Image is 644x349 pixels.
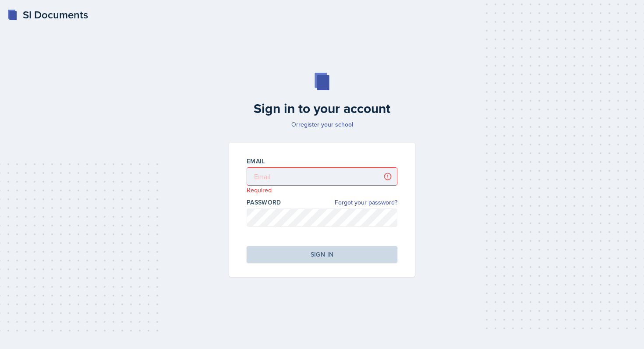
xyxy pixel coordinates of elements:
[335,198,397,207] a: Forgot your password?
[247,157,265,166] label: Email
[247,186,397,194] p: Required
[224,101,420,116] h2: Sign in to your account
[311,250,333,259] div: Sign in
[247,167,397,186] input: Email
[7,7,88,23] a: SI Documents
[247,198,281,207] label: Password
[224,120,420,129] p: Or
[247,246,397,263] button: Sign in
[298,120,353,129] a: register your school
